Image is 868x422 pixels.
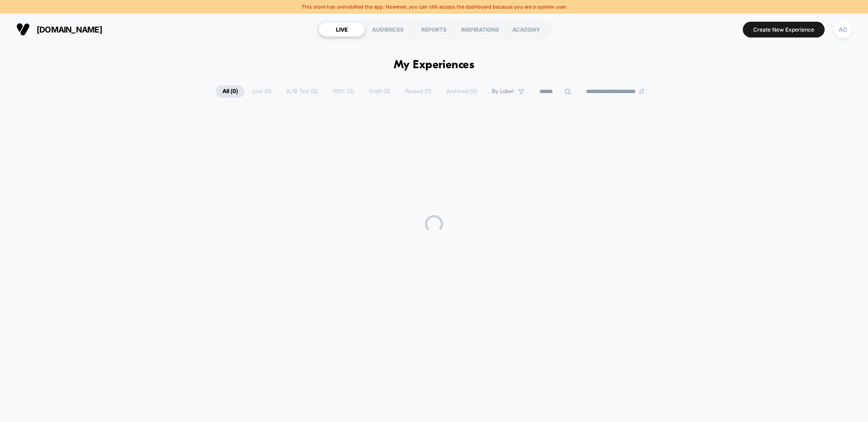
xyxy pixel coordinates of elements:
[492,88,514,95] span: By Label
[831,20,854,39] button: AO
[365,22,411,37] div: AUDIENCES
[37,25,102,34] span: [DOMAIN_NAME]
[639,89,644,94] img: end
[394,59,475,72] h1: My Experiences
[834,21,852,38] div: AO
[457,22,503,37] div: INSPIRATIONS
[319,22,365,37] div: LIVE
[216,85,245,98] span: All ( 0 )
[16,23,30,36] img: Visually logo
[743,22,825,38] button: Create New Experience
[14,22,105,37] button: [DOMAIN_NAME]
[411,22,457,37] div: REPORTS
[503,22,549,37] div: ACADEMY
